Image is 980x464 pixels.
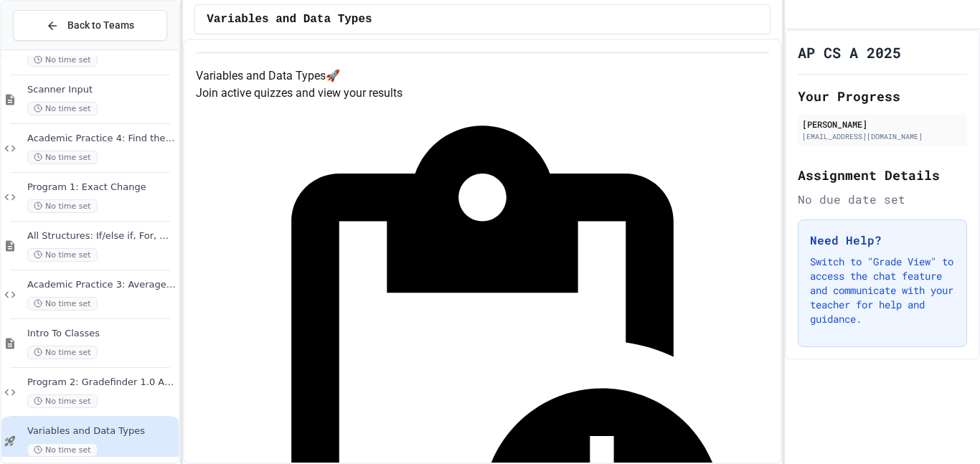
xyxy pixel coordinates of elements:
[27,248,98,262] span: No time set
[207,11,372,28] span: Variables and Data Types
[27,53,98,67] span: No time set
[27,297,98,311] span: No time set
[810,232,955,249] h3: Need Help?
[27,230,176,242] span: All Structures: If/else if, For, Do and While loops
[798,86,967,106] h2: Your Progress
[798,191,967,208] div: No due date set
[798,165,967,185] h2: Assignment Details
[13,10,167,41] button: Back to Teams
[802,118,963,131] div: [PERSON_NAME]
[27,279,176,291] span: Academic Practice 3: Average of Digits
[27,102,98,115] span: No time set
[798,42,901,62] h1: AP CS A 2025
[196,67,769,85] h4: Variables and Data Types 🚀
[27,133,176,145] span: Academic Practice 4: Find the average of 3 numbers
[810,255,955,326] p: Switch to "Grade View" to access the chat feature and communicate with your teacher for help and ...
[27,425,176,437] span: Variables and Data Types
[27,84,176,96] span: Scanner Input
[27,394,98,408] span: No time set
[27,346,98,359] span: No time set
[27,377,176,389] span: Program 2: Gradefinder 1.0 APCSA Edition
[67,18,134,33] span: Back to Teams
[802,131,963,142] div: [EMAIL_ADDRESS][DOMAIN_NAME]
[27,443,98,457] span: No time set
[27,151,98,164] span: No time set
[27,181,176,194] span: Program 1: Exact Change
[27,199,98,213] span: No time set
[27,328,176,340] span: Intro To Classes
[196,85,769,102] p: Join active quizzes and view your results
